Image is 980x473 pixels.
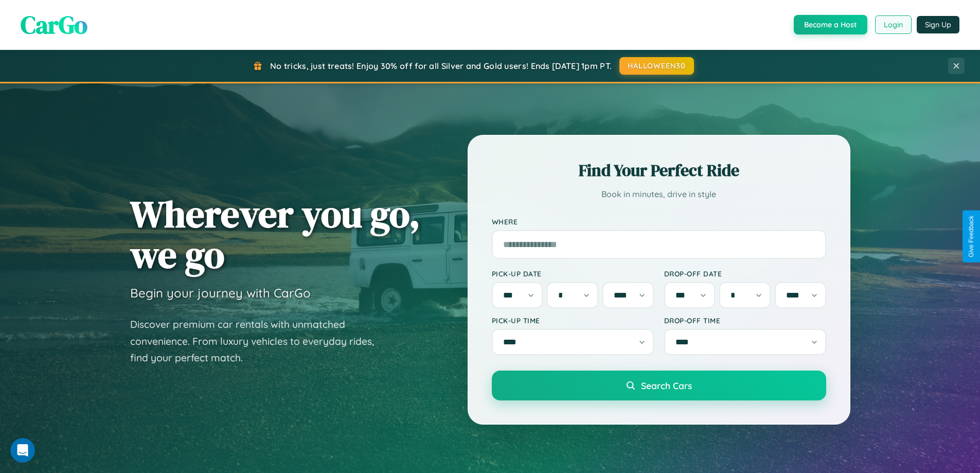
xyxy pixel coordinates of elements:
[10,438,35,463] iframe: Intercom live chat
[492,371,826,400] button: Search Cars
[968,216,975,257] div: Give Feedback
[21,8,87,42] span: CarGo
[875,15,912,34] button: Login
[492,316,654,325] label: Pick-up Time
[130,194,420,275] h1: Wherever you go, we go
[619,57,694,75] button: HALLOWEEN30
[492,187,826,202] p: Book in minutes, drive in style
[130,316,387,366] p: Discover premium car rentals with unmatched convenience. From luxury vehicles to everyday rides, ...
[664,269,826,278] label: Drop-off Date
[270,61,612,71] span: No tricks, just treats! Enjoy 30% off for all Silver and Gold users! Ends [DATE] 1pm PT.
[492,159,826,182] h2: Find Your Perfect Ride
[492,217,826,226] label: Where
[130,285,311,301] h3: Begin your journey with CarGo
[794,15,867,34] button: Become a Host
[641,380,692,391] span: Search Cars
[492,269,654,278] label: Pick-up Date
[917,16,959,33] button: Sign Up
[664,316,826,325] label: Drop-off Time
